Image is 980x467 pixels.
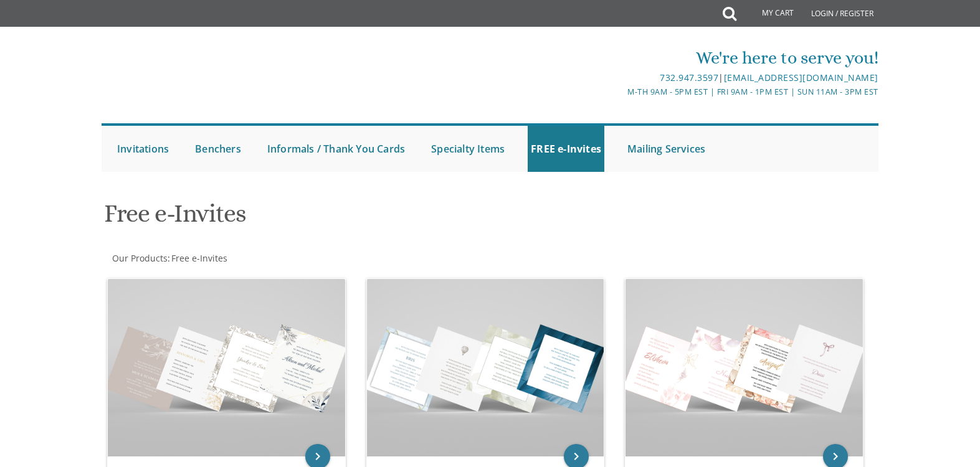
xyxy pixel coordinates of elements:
img: Kiddush Invitations [626,279,863,456]
img: Bris Invitations [367,279,604,456]
a: Free e-Invites [170,252,227,264]
div: | [361,70,878,85]
a: Specialty Items [428,126,508,172]
div: We're here to serve you! [361,45,878,70]
a: FREE e-Invites [528,126,604,172]
div: M-Th 9am - 5pm EST | Fri 9am - 1pm EST | Sun 11am - 3pm EST [361,85,878,98]
a: Benchers [192,126,244,172]
a: Our Products [111,252,168,264]
a: Informals / Thank You Cards [264,126,408,172]
img: Vort Invitations [108,279,345,456]
a: Invitations [114,126,172,172]
a: 732.947.3597 [660,72,718,83]
a: Mailing Services [624,126,708,172]
div: : [102,252,490,265]
a: [EMAIL_ADDRESS][DOMAIN_NAME] [724,72,878,83]
a: My Cart [735,1,802,26]
span: Free e-Invites [171,252,227,264]
h1: Free e-Invites [104,200,612,237]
